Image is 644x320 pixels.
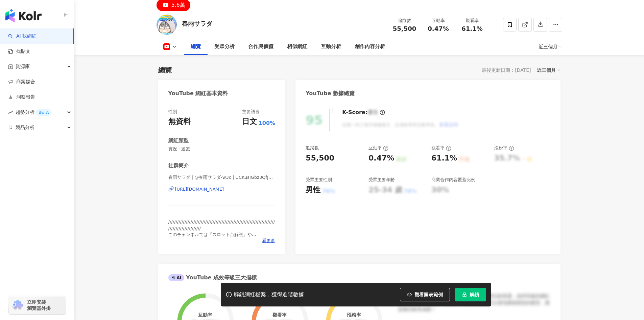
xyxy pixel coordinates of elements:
div: 漲粉率 [494,145,514,151]
span: 資源庫 [16,59,30,74]
span: 100% [259,120,275,127]
a: 商案媒合 [8,79,35,85]
a: searchAI 找網紅 [8,33,37,40]
div: 合作與價值 [248,43,273,51]
div: 5.6萬 [171,0,185,10]
button: 解鎖 [455,288,486,301]
div: 商業合作內容覆蓋比例 [431,177,475,183]
div: 總覽 [191,43,201,51]
div: 相似網紅 [287,43,307,51]
div: BETA [36,109,51,116]
span: 春雨サラダ | @春雨サラダ-w3c | UCKusIGbz3QfJMcIKSnkp0dQ [168,174,276,180]
div: [URL][DOMAIN_NAME] [175,186,224,192]
span: 看更多 [262,238,275,244]
div: 無資料 [168,116,191,127]
div: 近三個月 [537,66,560,74]
div: 觀看率 [431,145,451,151]
div: 總覽 [158,65,172,75]
span: 55,500 [393,25,416,32]
span: lock [462,292,467,297]
span: 觀看圖表範例 [414,292,443,297]
span: 競品分析 [16,120,34,135]
div: 漲粉率 [347,312,361,318]
div: 受眾主要年齡 [368,177,395,183]
div: YouTube 成效等級三大指標 [168,274,257,281]
a: 洞察報告 [8,94,35,101]
div: 解鎖網紅檔案，獲得進階數據 [234,291,304,298]
div: 0.47% [368,153,394,164]
div: 55,500 [306,153,334,164]
div: 主要語言 [242,109,260,115]
div: 追蹤數 [392,17,418,24]
div: 網紅類型 [168,137,189,144]
span: 實況 · 遊戲 [168,146,276,152]
button: 觀看圖表範例 [400,288,450,301]
img: KOL Avatar [157,15,177,35]
span: 61.1% [461,25,482,32]
span: 0.47% [428,25,449,32]
div: 社群簡介 [168,162,189,169]
div: 男性 [306,185,320,195]
div: 61.1% [431,153,457,164]
div: 春雨サラダ [182,19,212,28]
div: 互動率 [198,312,212,318]
span: 立即安裝 瀏覽器外掛 [27,299,51,311]
a: [URL][DOMAIN_NAME] [168,186,276,192]
a: chrome extension立即安裝 瀏覽器外掛 [9,296,66,314]
div: 性別 [168,109,177,115]
span: 解鎖 [470,292,479,297]
div: 受眾分析 [214,43,235,51]
img: logo [5,9,42,22]
div: 日文 [242,116,257,127]
div: 觀看率 [459,17,485,24]
div: 互動分析 [321,43,341,51]
div: K-Score : [342,109,385,116]
span: rise [8,110,13,115]
div: 受眾主要性別 [306,177,332,183]
div: 最後更新日期：[DATE] [482,67,531,73]
div: YouTube 數據總覽 [306,90,355,97]
div: 互動率 [426,17,451,24]
div: 觀看率 [272,312,287,318]
img: chrome extension [11,300,24,311]
div: AI [168,274,185,281]
div: YouTube 網紅基本資料 [168,90,228,97]
span: 趨勢分析 [16,105,51,120]
div: 近三個月 [539,41,562,52]
div: 創作內容分析 [355,43,385,51]
div: 互動率 [368,145,388,151]
a: 找貼文 [8,48,30,55]
div: 追蹤數 [306,145,319,151]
